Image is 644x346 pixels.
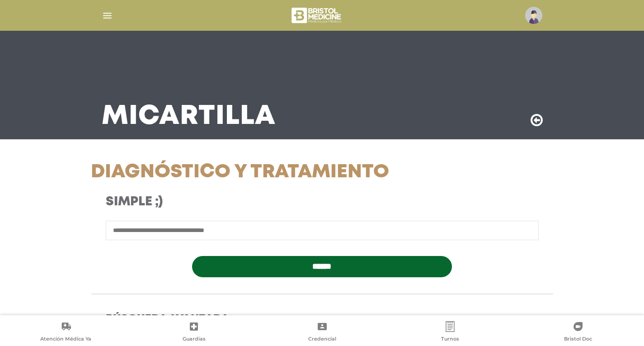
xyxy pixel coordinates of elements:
[525,7,542,24] img: profile-placeholder.svg
[40,336,91,344] span: Atención Médica Ya
[514,321,642,344] a: Bristol Doc
[258,321,386,344] a: Credencial
[102,105,276,128] h3: Mi Cartilla
[308,336,336,344] span: Credencial
[106,313,539,326] h4: Búsqueda Avanzada
[130,321,258,344] a: Guardias
[386,321,514,344] a: Turnos
[564,336,592,344] span: Bristol Doc
[91,161,395,184] h1: Diagnóstico y Tratamiento
[183,336,206,344] span: Guardias
[2,321,130,344] a: Atención Médica Ya
[106,194,380,210] h3: Simple ;)
[290,5,344,26] img: bristol-medicine-blanco.png
[441,336,459,344] span: Turnos
[102,10,113,21] img: Cober_menu-lines-white.svg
